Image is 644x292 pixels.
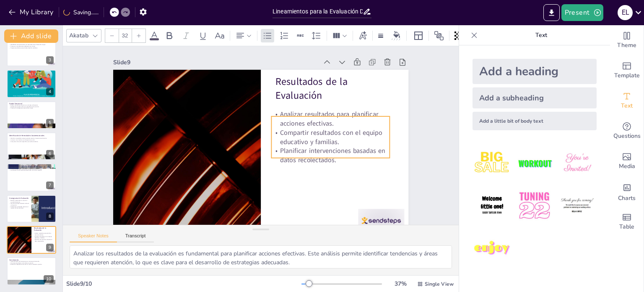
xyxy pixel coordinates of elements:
p: Analizar resultados para planificar acciones efectivas. [134,144,253,175]
button: Present [561,4,603,21]
p: Entorno Familiar y Escolar [9,71,54,74]
p: Crear planes de acción específicos para cada estudiante. [9,141,54,142]
p: Planificar intervenciones basadas en datos recolectados. [130,108,249,138]
p: Fichas de observación documentan comportamientos en el aula. [9,168,54,170]
div: Add ready made slides [610,55,644,86]
button: Add slide [4,29,58,43]
p: Cronograma de Evaluación [9,197,29,199]
span: Charts [618,194,636,203]
img: 5.jpeg [515,186,554,225]
img: 2.jpeg [515,144,554,183]
span: Theme [617,41,636,50]
div: Layout [412,29,425,42]
img: 4.jpeg [473,186,512,225]
p: Evaluación diagnóstica promueve un entorno educativo positivo. [9,263,54,265]
div: Add charts and graphs [610,176,644,207]
div: Saving...... [63,8,99,16]
p: Planificar intervenciones basadas en datos recolectados. [33,239,53,242]
p: Identificación de Necesidades Socioemocionales [9,134,54,137]
p: Informar al equipo educativo sobre el cronograma. [9,203,29,205]
div: E L [618,5,633,20]
div: Add text boxes [610,86,644,116]
button: Export to PowerPoint [543,4,560,21]
div: 10 [7,257,56,285]
div: Column Count [330,29,349,42]
div: Add a little bit of body text [473,112,597,130]
span: Questions [613,132,641,141]
div: 3 [46,56,54,64]
img: 1.jpeg [473,144,512,183]
input: Insert title [273,5,363,18]
span: Single View [425,281,454,287]
div: Text effects [356,29,369,42]
p: Entorno familiar positivo apoya el desarrollo emocional. [9,73,54,75]
button: E L [618,4,633,21]
span: Text [621,101,633,110]
p: Habilidades socioemocionales son esenciales para el desarrollo integral. [9,44,54,46]
button: Transcript [117,233,154,242]
div: 9 [46,244,54,251]
p: Implementación de lineamientos es vital para el desarrollo. [9,260,54,262]
p: Realizar evaluaciones en el primer mes del año lectivo. [9,200,29,203]
p: Compartir resultados con el equipo educativo y familias. [132,126,251,157]
div: 5 [46,119,54,126]
div: Add images, graphics, shapes or video [610,146,644,176]
div: Change the overall theme [610,25,644,55]
span: Table [619,222,634,231]
div: Add a heading [473,59,597,84]
div: 8 [7,195,56,223]
p: Ambiente escolar inclusivo fomenta la participación. [9,76,54,78]
div: 4 [46,88,54,95]
img: 3.jpeg [558,144,597,183]
p: Identificar necesidades socioemocionales permite intervenciones efectivas. [9,138,54,139]
p: Text [481,25,602,45]
div: 7 [7,163,56,191]
img: 6.jpeg [558,186,597,225]
p: Colaboración entre familia y escuela es fundamental. [9,74,54,76]
div: Add a subheading [473,87,597,108]
textarea: Analizar los resultados de la evaluación es fundamental para planificar acciones efectivas. Este ... [70,245,452,268]
span: Position [434,31,444,41]
p: Promover un ambiente de colaboración en el aula. [9,45,54,47]
div: Slide 9 [211,189,416,218]
div: 9 [7,226,56,254]
p: Resultados de la Evaluación [34,227,54,231]
div: 6 [46,150,54,158]
img: 7.jpeg [473,229,512,268]
p: Señales emocionales indican la necesidad de intervención. [9,106,54,108]
div: Border settings [376,29,385,42]
div: Background color [390,31,403,40]
div: Get real-time input from your audience [610,116,644,146]
div: 6 [7,132,56,160]
p: Promover la inteligencia emocional en el aula. [9,107,54,109]
span: Template [614,71,640,80]
div: 5 [7,101,56,129]
p: Involucrar a las familias en el diagnóstico es vital. [9,139,54,141]
p: Conclusiones [9,258,54,261]
div: 37 % [390,280,410,288]
button: Speaker Notes [70,233,117,242]
p: Habilidades para Acompañamiento Socioemocional [9,41,54,43]
p: Herramientas para Evaluación Diagnóstica [9,165,54,167]
p: Estado Emocional [9,102,54,105]
div: 3 [7,39,56,66]
div: Add a table [610,207,644,237]
span: Media [619,162,635,171]
div: 8 [46,213,54,220]
p: Evaluar el estado emocional es crucial para el bienestar. [9,104,54,106]
button: My Library [6,5,57,19]
div: 10 [44,275,54,283]
p: Comunicación abierta con familias es esencial. [9,262,54,263]
p: Resultados de la Evaluación [132,170,252,210]
div: 7 [46,182,54,189]
p: Combinación de herramientas proporciona una visión completa. [9,170,54,171]
p: Planificación anticipada maximiza el impacto de intervenciones. [9,206,29,209]
p: Herramientas como entrevistas ayudan a recolectar información. [9,167,54,168]
p: Preparar estudiantes para enfrentar desafíos cotidianos. [9,47,54,49]
div: 4 [7,70,56,97]
div: Slide 9 / 10 [66,280,301,288]
div: Akatab [68,30,90,41]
